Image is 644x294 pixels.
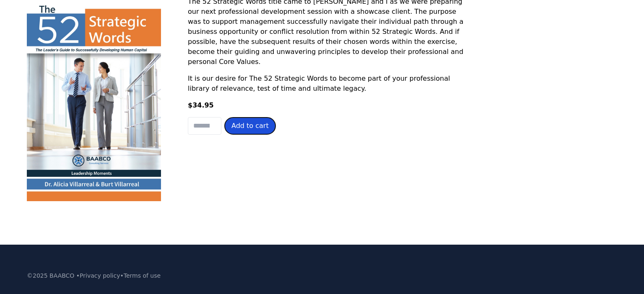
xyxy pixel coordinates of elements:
[80,272,120,279] a: Privacy policy
[188,100,465,117] div: $34.95
[225,118,275,134] button: Add to cart
[124,272,161,279] a: Terms of use
[188,74,465,94] p: It is our desire for The 52 Strategic Words to become part of your professional library of releva...
[27,271,161,280] p: ©2025 BAABCO • •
